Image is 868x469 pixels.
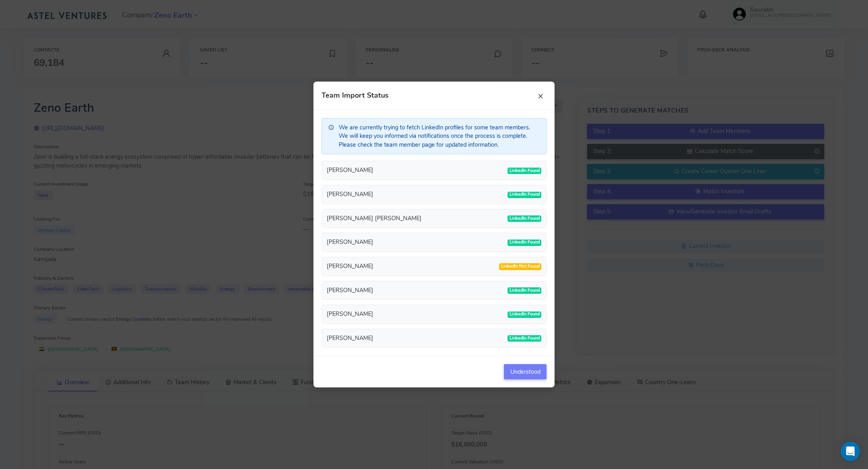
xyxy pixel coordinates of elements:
[504,364,547,379] button: Understood
[508,287,541,294] span: LinkedIn Found
[321,92,389,100] h4: Team Import Status
[327,166,373,175] div: [PERSON_NAME]
[508,335,541,342] span: LinkedIn Found
[508,240,541,246] span: LinkedIn Found
[841,442,860,461] div: Open Intercom Messenger
[508,311,541,318] span: LinkedIn Found
[508,215,541,222] span: LinkedIn Found
[321,118,547,155] div: We are currently trying to fetch LinkedIn profiles for some team members. We will keep you inform...
[534,90,547,102] button: ×
[508,192,541,198] span: LinkedIn Found
[327,334,373,343] div: [PERSON_NAME]
[327,214,422,223] div: [PERSON_NAME] [PERSON_NAME]
[327,286,373,295] div: [PERSON_NAME]
[327,262,373,271] div: [PERSON_NAME]
[327,238,373,247] div: [PERSON_NAME]
[327,190,373,199] div: [PERSON_NAME]
[327,310,373,319] div: [PERSON_NAME]
[508,168,541,174] span: LinkedIn Found
[499,263,541,270] span: LinkedIn Not Found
